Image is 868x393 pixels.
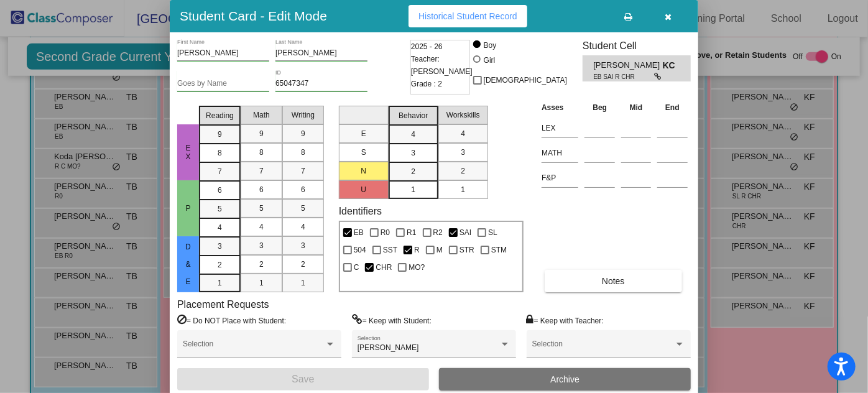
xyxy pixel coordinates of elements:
[461,165,465,177] span: 2
[446,109,480,121] span: Workskills
[654,101,691,114] th: End
[542,169,578,187] input: assessment
[259,277,264,289] span: 1
[177,368,429,391] button: Save
[483,40,497,51] div: Boy
[436,243,443,257] span: M
[538,101,581,114] th: Asses
[461,184,465,195] span: 1
[292,374,314,384] span: Save
[354,243,366,257] span: 504
[177,80,269,88] input: goes by name
[376,260,392,275] span: CHR
[206,110,234,121] span: Reading
[218,147,222,159] span: 8
[177,298,269,310] label: Placement Requests
[418,11,517,21] span: Historical Student Record
[180,8,327,24] h3: Student Card - Edit Mode
[411,78,442,90] span: Grade : 2
[399,110,428,121] span: Behavior
[259,147,264,158] span: 8
[301,203,305,214] span: 5
[259,128,264,139] span: 9
[183,144,194,161] span: EX
[461,147,465,158] span: 3
[301,184,305,195] span: 6
[301,277,305,289] span: 1
[433,225,443,240] span: R2
[409,5,527,27] button: Historical Student Record
[183,204,194,213] span: P
[459,225,471,240] span: SAI
[358,343,419,352] span: [PERSON_NAME]
[542,119,578,137] input: assessment
[488,225,497,240] span: SL
[484,73,567,88] span: [DEMOGRAPHIC_DATA]
[292,109,315,121] span: Writing
[383,243,397,257] span: SST
[259,259,264,270] span: 2
[542,144,578,162] input: assessment
[414,243,420,257] span: R
[483,55,496,66] div: Girl
[218,185,222,196] span: 6
[301,240,305,251] span: 3
[593,72,653,81] span: EB SAI R CHR
[459,243,474,257] span: STR
[527,314,604,326] label: = Keep with Teacher:
[411,184,415,195] span: 1
[439,368,691,391] button: Archive
[411,129,415,140] span: 4
[583,40,691,52] h3: Student Cell
[407,225,416,240] span: R1
[461,128,465,139] span: 4
[218,241,222,252] span: 3
[259,240,264,251] span: 3
[259,203,264,214] span: 5
[218,166,222,177] span: 7
[183,243,194,286] span: D & E
[177,314,286,326] label: = Do NOT Place with Student:
[301,128,305,139] span: 9
[545,270,681,292] button: Notes
[618,101,654,114] th: Mid
[411,53,473,78] span: Teacher: [PERSON_NAME]
[411,40,443,53] span: 2025 - 26
[259,165,264,177] span: 7
[581,101,618,114] th: Beg
[218,277,222,289] span: 1
[411,166,415,177] span: 2
[301,165,305,177] span: 7
[663,59,680,72] span: KC
[301,147,305,158] span: 8
[409,260,425,275] span: MO?
[259,221,264,233] span: 4
[411,147,415,159] span: 3
[339,205,382,217] label: Identifiers
[352,314,432,326] label: = Keep with Student:
[301,259,305,270] span: 2
[301,221,305,233] span: 4
[491,243,507,257] span: STM
[602,276,625,286] span: Notes
[218,203,222,215] span: 5
[218,259,222,270] span: 2
[593,59,662,72] span: [PERSON_NAME]
[550,374,579,384] span: Archive
[218,129,222,140] span: 9
[253,109,270,121] span: Math
[275,80,367,88] input: Enter ID
[354,260,359,275] span: C
[381,225,390,240] span: R0
[218,222,222,233] span: 4
[259,184,264,195] span: 6
[354,225,364,240] span: EB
